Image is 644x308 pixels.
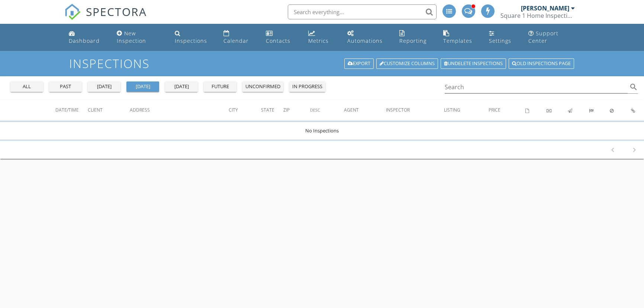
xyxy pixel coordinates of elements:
th: Address: Not sorted. [130,100,229,121]
a: Contacts [263,27,300,48]
th: Submitted: Not sorted. [589,100,610,121]
th: Agent: Not sorted. [344,100,386,121]
button: unconfirmed [242,81,283,92]
button: all [10,81,43,92]
div: future [207,83,234,90]
button: past [49,81,82,92]
div: past [52,83,79,90]
div: Metrics [308,37,329,44]
span: Price [489,107,500,113]
span: Date/Time [55,107,79,113]
button: [DATE] [165,81,198,92]
span: State [261,107,274,113]
div: New Inspection [117,30,146,44]
a: Automations (Advanced) [344,27,391,48]
div: Square 1 Home Inspections, LLC [500,12,575,19]
span: City [229,107,238,113]
div: unconfirmed [245,83,280,90]
i: search [629,83,638,92]
th: Price: Not sorted. [489,100,525,121]
a: Support Center [525,27,578,48]
th: Published: Not sorted. [568,100,589,121]
input: Search [445,81,628,93]
div: Templates [443,37,472,44]
img: The Best Home Inspection Software - Spectora [64,4,81,20]
button: future [204,81,236,92]
th: Listing: Not sorted. [444,100,489,121]
button: in progress [289,81,325,92]
span: Address [130,107,150,113]
th: Inspector: Not sorted. [386,100,444,121]
div: Dashboard [69,37,100,44]
div: [PERSON_NAME] [521,4,569,12]
div: [DATE] [168,83,195,90]
a: Reporting [396,27,434,48]
span: Listing [444,107,460,113]
a: Export [344,58,374,69]
button: [DATE] [126,81,159,92]
a: New Inspection [114,27,166,48]
th: City: Not sorted. [229,100,261,121]
th: State: Not sorted. [261,100,283,121]
div: [DATE] [91,83,117,90]
h1: Inspections [69,57,575,70]
a: Dashboard [66,27,107,48]
th: Client: Not sorted. [88,100,130,121]
a: Calendar [220,27,257,48]
div: Contacts [266,37,290,44]
a: SPECTORA [64,10,147,26]
span: Inspector [386,107,410,113]
a: Old inspections page [509,58,574,69]
div: [DATE] [129,83,156,90]
div: Reporting [399,37,426,44]
a: Templates [440,27,480,48]
div: Support Center [528,30,558,44]
span: Desc [310,107,320,113]
th: Inspection Details: Not sorted. [631,100,644,121]
a: Undelete inspections [441,58,506,69]
th: Zip: Not sorted. [283,100,310,121]
a: Inspections [172,27,215,48]
div: Calendar [223,37,249,44]
th: Canceled: Not sorted. [610,100,631,121]
div: all [13,83,40,90]
span: SPECTORA [86,4,147,19]
th: Desc: Not sorted. [310,100,344,121]
a: Settings [486,27,519,48]
th: Date/Time: Not sorted. [55,100,88,121]
a: Customize Columns [376,58,438,69]
button: [DATE] [88,81,120,92]
th: Paid: Not sorted. [547,100,568,121]
a: Metrics [305,27,338,48]
span: Zip [283,107,290,113]
div: Automations [347,37,383,44]
div: Settings [489,37,511,44]
input: Search everything... [288,4,437,19]
div: Inspections [175,37,207,44]
th: Agreements signed: Not sorted. [525,100,547,121]
div: in progress [292,83,322,90]
span: Agent [344,107,359,113]
span: Client [88,107,103,113]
